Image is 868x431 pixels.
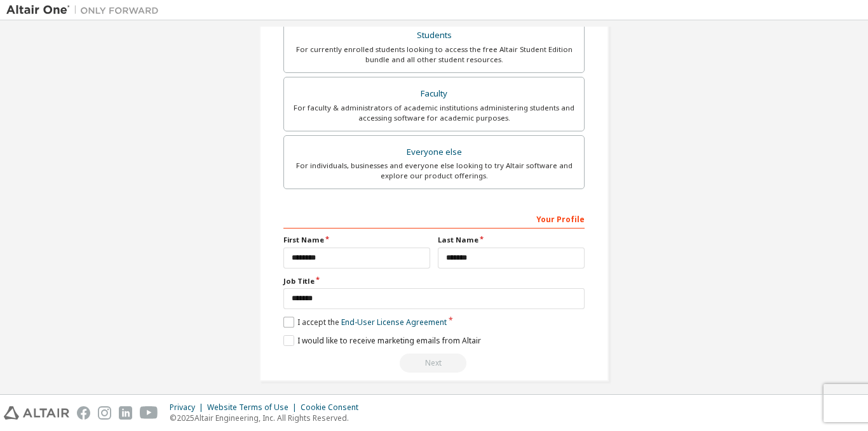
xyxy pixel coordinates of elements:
[98,406,111,420] img: instagram.svg
[438,235,585,245] label: Last Name
[170,402,207,413] div: Privacy
[292,143,576,161] div: Everyone else
[4,406,69,420] img: altair_logo.svg
[301,402,366,413] div: Cookie Consent
[292,103,576,123] div: For faculty & administrators of academic institutions administering students and accessing softwa...
[170,413,366,423] p: © 2025 Altair Engineering, Inc. All Rights Reserved.
[283,354,585,373] div: Fix issues to continue
[292,161,576,181] div: For individuals, businesses and everyone else looking to try Altair software and explore our prod...
[77,406,90,420] img: facebook.svg
[283,317,447,328] label: I accept the
[283,235,430,245] label: First Name
[292,44,576,65] div: For currently enrolled students looking to access the free Altair Student Edition bundle and all ...
[283,276,585,286] label: Job Title
[283,208,585,229] div: Your Profile
[292,85,576,103] div: Faculty
[6,4,165,17] img: Altair One
[140,406,158,420] img: youtube.svg
[207,402,301,413] div: Website Terms of Use
[341,317,447,328] a: End-User License Agreement
[283,335,481,346] label: I would like to receive marketing emails from Altair
[292,27,576,44] div: Students
[119,406,132,420] img: linkedin.svg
